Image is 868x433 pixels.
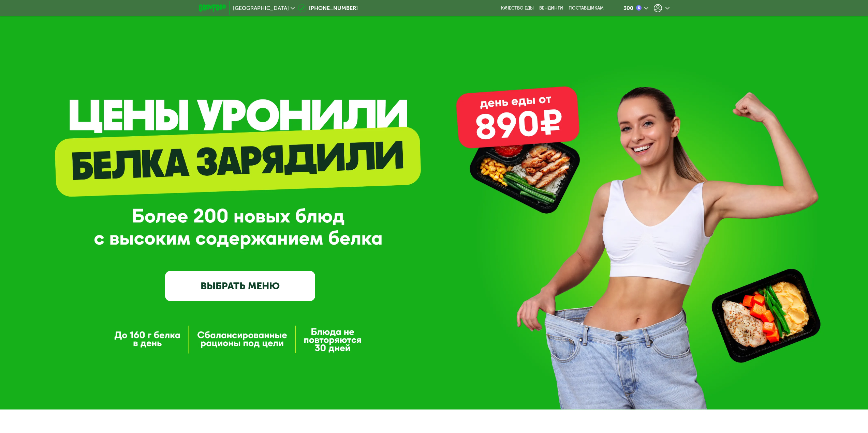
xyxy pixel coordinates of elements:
div: 300 [623,5,633,11]
a: ВЫБРАТЬ МЕНЮ [165,271,315,301]
a: Вендинги [539,5,563,11]
a: [PHONE_NUMBER] [298,4,358,12]
a: Качество еды [501,5,534,11]
span: [GEOGRAPHIC_DATA] [233,5,289,11]
div: поставщикам [569,5,604,11]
